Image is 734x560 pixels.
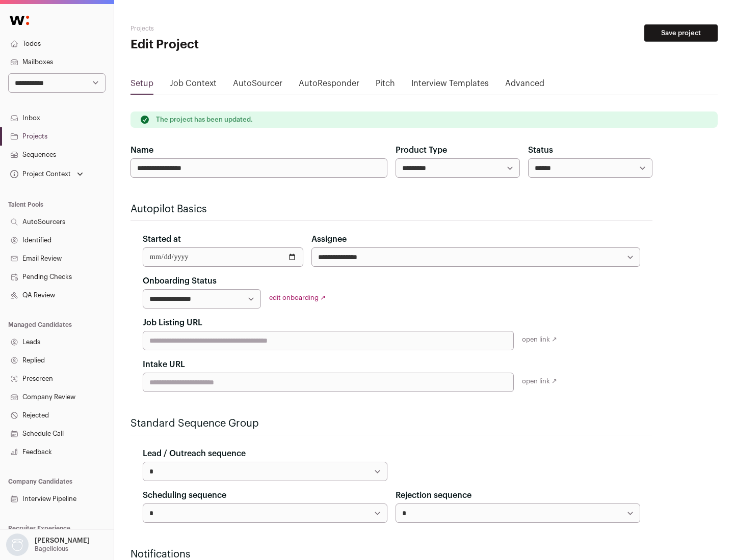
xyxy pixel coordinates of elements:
label: Rejection sequence [396,489,471,501]
h2: Autopilot Basics [130,202,652,216]
label: Lead / Outreach sequence [143,447,246,460]
h1: Edit Project [130,37,326,53]
label: Product Type [396,144,447,156]
label: Intake URL [143,358,185,371]
p: The project has been updated. [156,116,253,124]
a: Interview Templates [411,77,489,94]
button: Open dropdown [4,534,92,556]
a: Job Context [170,77,217,94]
div: Project Context [8,170,71,178]
h2: Standard Sequence Group [130,416,652,431]
label: Status [528,144,553,156]
label: Assignee [311,233,347,245]
button: Open dropdown [8,167,85,181]
a: edit onboarding ↗ [269,294,326,301]
a: Setup [130,77,153,94]
a: AutoResponder [299,77,359,94]
label: Job Listing URL [143,317,202,329]
a: AutoSourcer [233,77,282,94]
label: Scheduling sequence [143,489,226,501]
label: Onboarding Status [143,275,217,287]
a: Pitch [376,77,395,94]
p: [PERSON_NAME] [35,537,90,545]
a: Advanced [505,77,544,94]
h2: Projects [130,24,326,33]
label: Name [130,144,153,156]
button: Save project [644,24,718,42]
img: nopic.png [6,534,29,556]
label: Started at [143,233,181,245]
img: Wellfound [4,10,35,31]
p: Bagelicious [35,545,68,553]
